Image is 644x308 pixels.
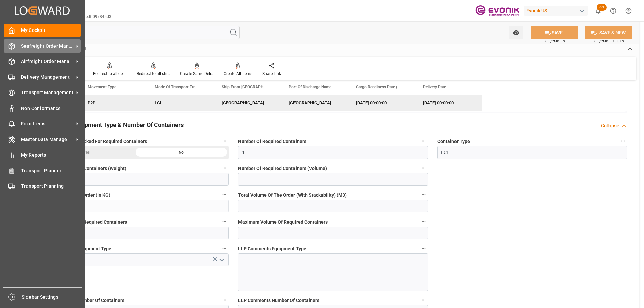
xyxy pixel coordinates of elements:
[437,138,470,145] span: Container Type
[4,24,81,37] a: My Cockpit
[597,4,607,11] span: 99+
[585,26,632,39] button: SAVE & NEW
[4,102,81,115] a: Non Conformance
[21,105,81,112] span: Non Conformance
[39,138,147,145] span: Text Information Checked For Required Containers
[4,148,81,162] a: My Reports
[423,85,446,89] span: Delivery Date
[79,95,482,111] div: Press SPACE to deselect this row.
[594,39,624,44] span: Ctrl/CMD + Shift + S
[356,85,401,89] span: Cargo Readiness Date (Shipping Date)
[415,95,482,111] div: [DATE] 00:00:00
[220,217,229,226] button: Maximum Weight Of Required Containers
[21,89,74,96] span: Transport Management
[619,137,627,145] button: Container Type
[220,164,229,172] button: Number Of Required Containers (Weight)
[180,71,214,77] div: Create Same Delivery Date
[262,71,281,77] div: Share Link
[155,85,200,89] span: Mode Of Transport Translation
[88,85,116,89] span: Movement Type
[238,297,319,304] span: LLP Comments Number Of Containers
[524,6,588,16] div: Evonik US
[289,85,331,89] span: Port Of Discharge Name
[21,183,81,190] span: Transport Planning
[79,95,147,111] div: P2P
[39,146,134,159] div: Yes
[220,296,229,304] button: Challenge Status Number Of Containers
[419,217,428,226] button: Maximum Volume Of Required Containers
[4,180,81,193] a: Transport Planning
[21,58,74,65] span: Airfreight Order Management
[524,4,591,17] button: Evonik US
[419,164,428,172] button: Number Of Required Containers (Volume)
[475,5,519,17] img: Evonik-brand-mark-Deep-Purple-RGB.jpeg_1700498283.jpeg
[238,138,306,145] span: Number Of Required Containers
[21,151,81,159] span: My Reports
[606,3,621,18] button: Help Center
[348,95,415,111] div: [DATE] 00:00:00
[147,95,214,111] div: LCL
[224,71,252,77] div: Create All Items
[238,219,328,226] span: Maximum Volume Of Required Containers
[419,190,428,199] button: Total Volume Of The Order (With Stackability) (M3)
[31,26,240,39] input: Search Fields
[220,190,229,199] button: Total Weight Of The Order (In KG)
[21,136,74,143] span: Master Data Management
[21,120,74,127] span: Error Items
[419,244,428,253] button: LLP Comments Equipment Type
[21,167,81,174] span: Transport Planner
[39,120,184,129] h2: Challenging Equipment Type & Number Of Containers
[238,192,347,199] span: Total Volume Of The Order (With Stackability) (M3)
[238,165,327,172] span: Number Of Required Containers (Volume)
[137,71,170,77] div: Redirect to all shipments
[238,245,306,252] span: LLP Comments Equipment Type
[21,74,74,81] span: Delivery Management
[509,26,523,39] button: open menu
[220,244,229,253] button: Challenge Status Equipment Type
[214,95,281,111] div: [GEOGRAPHIC_DATA]
[21,27,81,34] span: My Cockpit
[419,137,428,145] button: Number Of Required Containers
[222,85,267,89] span: Ship From [GEOGRAPHIC_DATA]
[134,146,229,159] div: No
[22,294,82,301] span: Sidebar Settings
[4,164,81,177] a: Transport Planner
[419,296,428,304] button: LLP Comments Number Of Containers
[531,26,578,39] button: SAVE
[545,39,565,44] span: Ctrl/CMD + S
[601,122,619,129] div: Collapse
[216,255,226,265] button: open menu
[93,71,126,77] div: Redirect to all deliveries
[21,43,74,50] span: Seafreight Order Management
[220,137,229,145] button: Text Information Checked For Required Containers
[281,95,348,111] div: [GEOGRAPHIC_DATA]
[591,3,606,18] button: show 100 new notifications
